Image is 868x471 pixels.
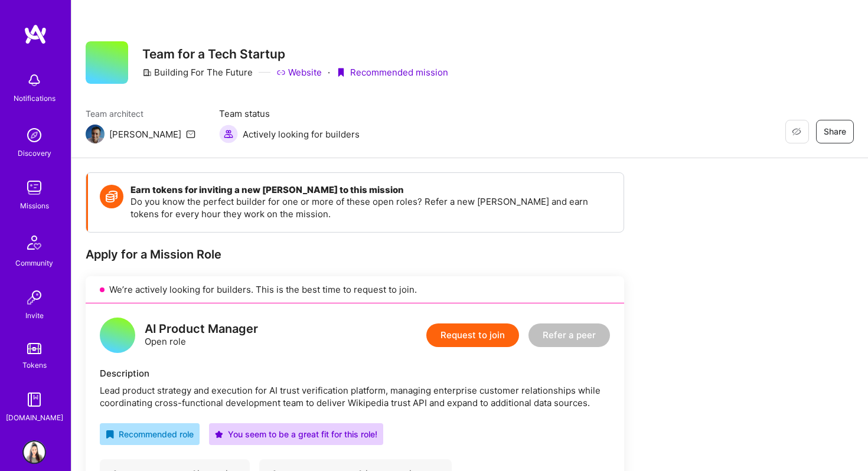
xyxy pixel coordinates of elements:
i: icon EyeClosed [792,127,801,136]
div: Notifications [14,92,56,104]
button: Share [816,120,854,143]
div: Recommended role [106,428,194,440]
div: Community [15,257,53,269]
i: icon RecommendedBadge [106,430,114,439]
div: [DOMAIN_NAME] [6,411,63,424]
i: icon CompanyGray [142,68,152,77]
i: icon PurpleRibbon [336,68,345,77]
a: Website [276,66,322,78]
img: Token icon [100,185,123,208]
i: icon PurpleStar [215,430,223,439]
div: Missions [20,199,49,212]
div: Lead product strategy and execution for AI trust verification platform, managing enterprise custo... [100,384,610,409]
img: Invite [22,286,46,309]
img: bell [22,68,46,92]
div: We’re actively looking for builders. This is the best time to request to join. [86,276,624,303]
a: User Avatar [19,440,49,464]
img: logo [24,24,47,45]
img: Team Architect [86,125,105,143]
img: Actively looking for builders [219,125,238,143]
div: Open role [145,323,258,348]
div: Recommended mission [336,66,448,78]
img: tokens [27,343,41,354]
img: User Avatar [22,440,46,464]
button: Request to join [426,323,519,347]
div: You seem to be a great fit for this role! [215,428,377,440]
div: Tokens [22,359,47,371]
div: [PERSON_NAME] [109,128,181,140]
div: Invite [25,309,44,322]
div: Apply for a Mission Role [86,247,624,262]
div: Discovery [18,147,51,159]
span: Team status [219,107,360,120]
div: Description [100,367,610,380]
button: Refer a peer [528,323,610,347]
i: icon Mail [186,129,195,139]
img: discovery [22,123,46,147]
img: teamwork [22,176,46,199]
img: guide book [22,388,46,411]
span: Share [824,126,846,138]
div: Building For The Future [142,66,253,78]
h4: Earn tokens for inviting a new [PERSON_NAME] to this mission [130,185,612,195]
p: Do you know the perfect builder for one or more of these open roles? Refer a new [PERSON_NAME] an... [130,195,612,220]
div: AI Product Manager [145,323,258,335]
h3: Team for a Tech Startup [142,47,448,61]
span: Team architect [86,107,195,120]
div: · [328,66,330,78]
img: Community [20,228,48,257]
span: Actively looking for builders [243,128,360,140]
